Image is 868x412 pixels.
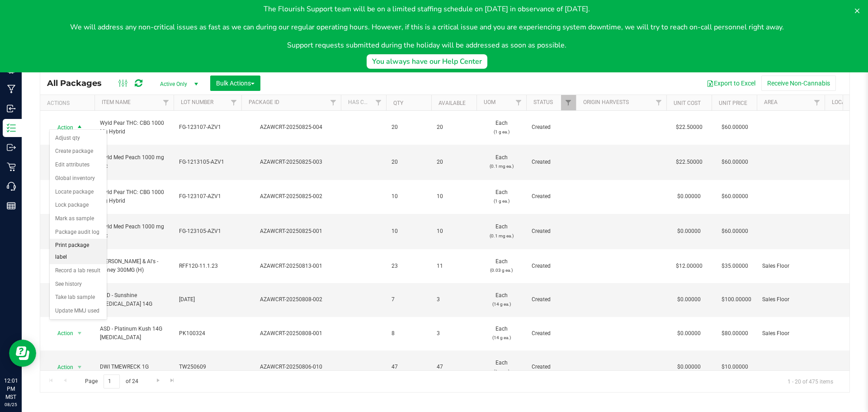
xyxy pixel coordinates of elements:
td: $0.00000 [666,214,712,250]
p: The Flourish Support team will be on a limited staffing schedule on [DATE] in observance of [DATE]. [70,4,784,14]
inline-svg: Inbound [7,104,16,113]
span: Created [532,262,571,270]
span: Wyld Med Peach 1000 mg thc [100,153,168,170]
span: PK100324 [179,329,236,338]
a: Filter [326,95,341,110]
a: Filter [371,95,386,110]
li: Print package label [50,239,107,264]
li: Global inventory [50,172,107,185]
p: (0.1 mg ea.) [482,162,521,170]
span: 47 [437,363,471,371]
span: FG-123105-AZV1 [179,227,236,236]
li: Edit attributes [50,158,107,172]
a: Origin Harvests [583,99,629,105]
li: See history [50,278,107,291]
a: Area [764,99,778,105]
span: Action [49,121,74,134]
td: $0.00000 [666,180,712,214]
div: AZAWCRT-20250808-002 [240,295,342,304]
span: Created [532,227,571,236]
span: select [74,121,85,134]
inline-svg: Manufacturing [7,85,16,94]
div: Actions [47,100,91,106]
span: All Packages [47,78,111,88]
span: Each [482,119,521,136]
p: (14 g ea.) [482,333,521,342]
span: select [74,361,85,374]
a: Filter [226,95,241,110]
span: Created [532,329,571,338]
span: Page of 24 [77,374,146,388]
p: (1 g ea.) [482,367,521,376]
a: Filter [810,95,825,110]
a: UOM [484,99,495,105]
div: AZAWCRT-20250813-001 [240,262,342,270]
span: $60.00000 [717,225,753,238]
span: Wyld Pear THC: CBG 1000 Mg Hybrid [100,188,168,205]
span: FG-123107-AZV1 [179,192,236,201]
span: Sales Floor [762,329,819,338]
inline-svg: Inventory [7,123,16,133]
div: AZAWCRT-20250825-001 [240,227,342,236]
a: Qty [393,100,403,106]
li: Take lab sample [50,291,107,304]
a: Package ID [249,99,279,105]
span: FG-1213105-AZV1 [179,158,236,166]
span: Created [532,192,571,201]
span: 1 - 20 of 475 items [780,374,840,388]
td: $0.00000 [666,317,712,351]
span: $60.00000 [717,156,753,169]
span: 20 [392,123,426,132]
span: 11 [437,262,471,270]
a: Filter [561,95,576,110]
span: $100.00000 [717,293,756,306]
td: $22.50000 [666,145,712,180]
span: $80.00000 [717,327,753,340]
a: Filter [511,95,526,110]
div: AZAWCRT-20250806-010 [240,363,342,371]
span: 8 [392,329,426,338]
span: $60.00000 [717,190,753,203]
span: 10 [392,192,426,201]
p: 08/25 [4,401,18,408]
span: 10 [437,192,471,201]
button: Export to Excel [701,76,761,91]
iframe: Resource center [9,340,36,367]
span: ASD - Sunshine [MEDICAL_DATA] 14G [100,291,168,308]
span: FG-123107-AZV1 [179,123,236,132]
a: Filter [159,95,174,110]
li: Record a lab result [50,264,107,278]
div: AZAWCRT-20250825-004 [240,123,342,132]
li: Package audit log [50,226,107,239]
li: Create package [50,145,107,158]
span: $35.00000 [717,260,753,273]
span: Action [49,361,74,374]
span: Created [532,295,571,304]
td: $22.50000 [666,111,712,145]
span: Each [482,188,521,205]
span: 10 [437,227,471,236]
td: $0.00000 [666,283,712,317]
span: 20 [437,158,471,166]
span: Wyld Med Peach 1000 mg thc [100,223,168,240]
div: AZAWCRT-20250825-003 [240,158,342,166]
a: Filter [651,95,666,110]
span: Sales Floor [762,262,819,270]
span: 3 [437,329,471,338]
inline-svg: Outbound [7,143,16,152]
th: Has COA [341,95,386,111]
span: RFF120-11.1.23 [179,262,236,270]
span: [PERSON_NAME] & Al's - Honey 300MG (H) [100,257,168,275]
a: Available [439,100,466,106]
td: $0.00000 [666,350,712,384]
li: Lock package [50,199,107,212]
span: Sales Floor [762,295,819,304]
span: Each [482,325,521,342]
inline-svg: Retail [7,162,16,171]
div: AZAWCRT-20250808-001 [240,329,342,338]
span: Action [49,327,74,340]
li: Update MMJ used [50,304,107,318]
span: Created [532,363,571,371]
a: Lot Number [181,99,213,105]
p: We will address any non-critical issues as fast as we can during our regular operating hours. How... [70,22,784,33]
